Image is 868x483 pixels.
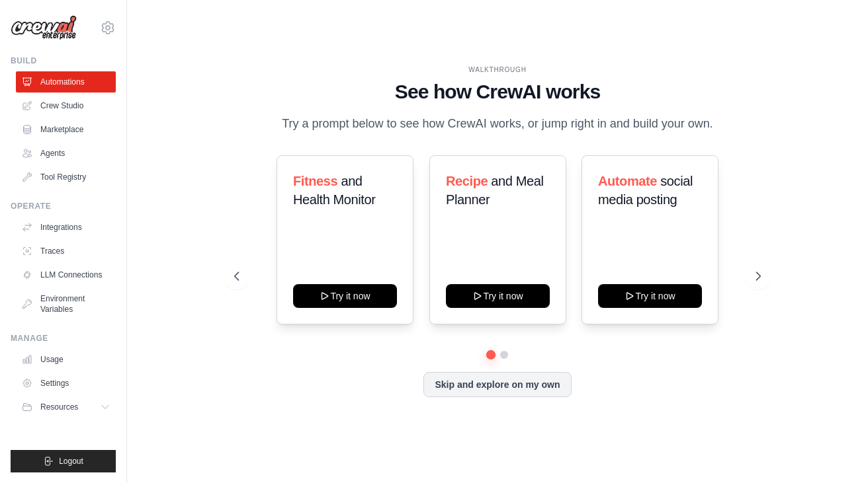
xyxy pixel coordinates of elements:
span: Automate [598,174,657,188]
button: Skip and explore on my own [423,372,571,397]
div: WALKTHROUGH [234,65,761,75]
span: Resources [40,402,78,412]
span: and Health Monitor [293,174,375,207]
a: LLM Connections [16,264,116,285]
a: Environment Variables [16,288,116,320]
span: Fitness [293,174,337,188]
h1: See how CrewAI works [234,80,761,104]
button: Try it now [598,284,702,308]
button: Try it now [446,284,550,308]
div: Operate [11,201,116,211]
p: Try a prompt below to see how CrewAI works, or jump right in and build your own. [275,114,720,133]
button: Try it now [293,284,397,308]
span: Logout [59,456,83,466]
a: Settings [16,373,116,394]
img: Logo [11,15,77,40]
a: Crew Studio [16,95,116,116]
div: Manage [11,333,116,344]
a: Automations [16,71,116,93]
button: Logout [11,450,116,472]
a: Marketplace [16,119,116,140]
span: social media posting [598,174,693,207]
button: Resources [16,396,116,418]
a: Integrations [16,217,116,238]
span: and Meal Planner [446,174,543,207]
span: Recipe [446,174,488,188]
a: Traces [16,241,116,262]
div: Build [11,56,116,66]
a: Agents [16,143,116,164]
a: Usage [16,349,116,370]
a: Tool Registry [16,167,116,188]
